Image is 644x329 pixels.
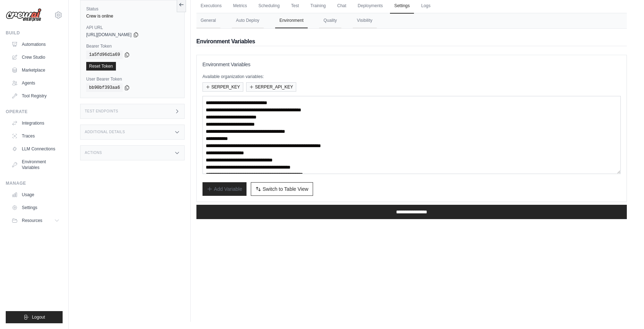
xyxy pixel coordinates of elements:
span: Logout [32,314,45,320]
code: bb90bf393aa6 [86,83,123,92]
img: Logo [6,8,42,22]
span: [URL][DOMAIN_NAME] [86,32,132,38]
label: User Bearer Token [86,76,179,82]
span: Switch to Table View [263,185,308,193]
button: General [196,13,220,28]
iframe: Chat Widget [608,295,644,329]
button: SERPER_KEY [203,82,243,92]
a: Agents [9,77,63,89]
a: Environment Variables [9,156,63,173]
a: Marketplace [9,64,63,76]
button: Auto Deploy [232,13,264,28]
a: LLM Connections [9,143,63,155]
h3: Environment Variables [203,61,621,68]
div: Build [6,30,63,36]
button: Logout [6,311,63,323]
button: Environment [275,13,308,28]
nav: Tabs [196,13,627,28]
h3: Additional Details [85,130,125,134]
div: Operate [6,109,63,115]
a: Usage [9,189,63,200]
a: Traces [9,130,63,142]
button: Resources [9,215,63,226]
span: Resources [22,218,42,223]
button: Switch to Table View [251,182,313,196]
a: Crew Studio [9,52,63,63]
a: Automations [9,39,63,50]
button: Quality [319,13,341,28]
div: Crew is online [86,13,179,19]
p: Available organization variables: [203,74,621,79]
a: Tool Registry [9,90,63,102]
code: 1a5fd96d1a69 [86,50,123,59]
label: Status [86,6,179,12]
a: Integrations [9,117,63,129]
label: API URL [86,25,179,30]
h2: Environment Variables [196,37,627,46]
a: Reset Token [86,62,116,71]
label: Bearer Token [86,43,179,49]
button: Add Variable [203,182,247,196]
h3: Actions [85,151,102,155]
button: Visibility [353,13,377,28]
div: Manage [6,180,63,186]
button: SERPER_API_KEY [246,82,296,92]
h3: Test Endpoints [85,109,118,113]
a: Settings [9,202,63,213]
